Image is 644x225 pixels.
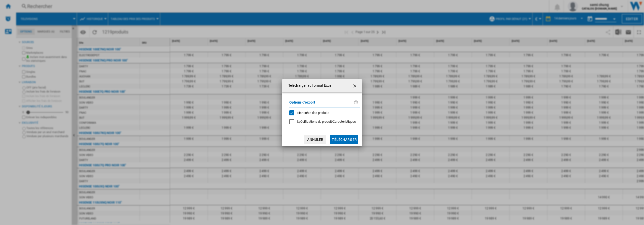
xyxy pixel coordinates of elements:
[289,100,354,109] label: Options d'export
[286,83,332,88] h4: Télécharger au format Excel
[352,83,358,89] ng-md-icon: getI18NText('BUTTONS.CLOSE_DIALOG')
[297,119,356,124] div: S'applique uniquement à la vision catégorie
[297,120,356,123] span: Spécifications du produit/Caractéristiques
[304,135,326,144] button: Annuler
[330,135,358,144] button: Télécharger
[297,111,329,115] span: Hiérarchie des produits
[289,111,356,115] md-checkbox: Hiérarchie des produits
[350,81,360,91] button: getI18NText('BUTTONS.CLOSE_DIALOG')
